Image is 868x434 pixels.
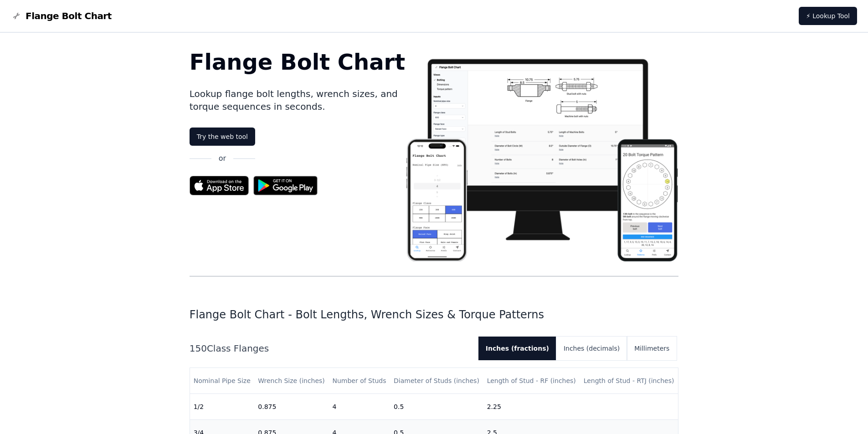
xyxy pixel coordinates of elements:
td: 4 [329,394,390,420]
td: 1/2 [190,394,255,420]
td: 0.5 [390,394,483,420]
td: 2.25 [483,394,580,420]
button: Inches (fractions) [478,337,556,360]
button: Millimeters [627,337,677,360]
a: ⚡ Lookup Tool [799,7,857,25]
p: Lookup flange bolt lengths, wrench sizes, and torque sequences in seconds. [190,87,406,113]
td: 0.875 [254,394,329,420]
th: Length of Stud - RTJ (inches) [580,368,678,394]
a: Flange Bolt Chart LogoFlange Bolt Chart [11,10,112,22]
button: Inches (decimals) [556,337,627,360]
img: Get it on Google Play [249,171,323,200]
th: Diameter of Studs (inches) [390,368,483,394]
th: Number of Studs [329,368,390,394]
h1: Flange Bolt Chart - Bolt Lengths, Wrench Sizes & Torque Patterns [190,307,679,322]
img: Flange bolt chart app screenshot [405,51,678,261]
h1: Flange Bolt Chart [190,51,406,73]
a: Try the web tool [190,128,255,146]
th: Nominal Pipe Size [190,368,255,394]
img: App Store badge for the Flange Bolt Chart app [190,176,249,195]
th: Length of Stud - RF (inches) [483,368,580,394]
p: or [219,153,226,164]
span: Flange Bolt Chart [26,10,112,22]
th: Wrench Size (inches) [254,368,329,394]
h2: 150 Class Flanges [190,342,471,355]
img: Flange Bolt Chart Logo [11,10,22,21]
